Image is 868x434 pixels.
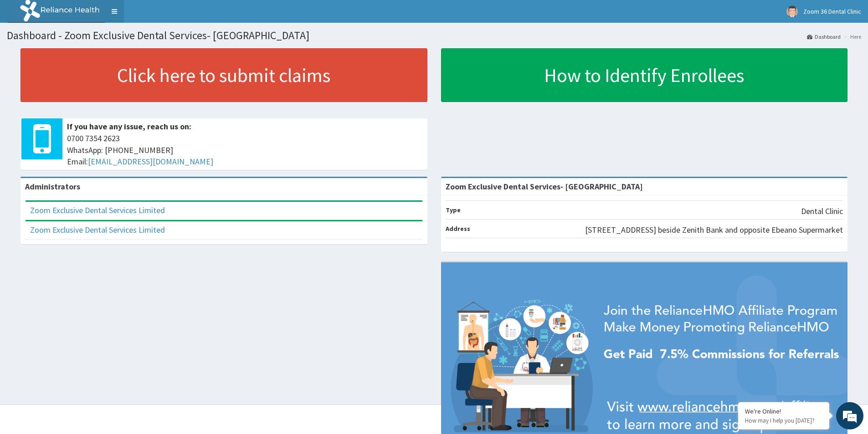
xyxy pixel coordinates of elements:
span: Zoom 36 Dental Clinic [803,7,861,15]
img: User Image [786,6,798,17]
strong: Zoom Exclusive Dental Services- [GEOGRAPHIC_DATA] [446,181,643,192]
b: Administrators [25,181,80,192]
span: 0700 7354 2623 WhatsApp: [PHONE_NUMBER] Email: [67,133,423,168]
a: [EMAIL_ADDRESS][DOMAIN_NAME] [88,156,213,167]
p: Dental Clinic [801,205,843,217]
p: [STREET_ADDRESS] beside Zenith Bank and opposite Ebeano Supermarket [585,224,843,236]
b: Type [446,206,461,214]
h1: Dashboard - Zoom Exclusive Dental Services- [GEOGRAPHIC_DATA] [7,30,861,41]
a: Zoom Exclusive Dental Services Limited [30,205,165,215]
p: How may I help you today? [745,417,822,424]
li: Here [842,33,861,41]
a: Zoom Exclusive Dental Services Limited [30,225,165,235]
a: Click here to submit claims [21,48,427,102]
b: If you have any issue, reach us on: [67,121,191,132]
a: Dashboard [807,33,841,41]
a: How to Identify Enrollees [441,48,848,102]
div: We're Online! [745,407,822,415]
b: Address [446,225,470,233]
